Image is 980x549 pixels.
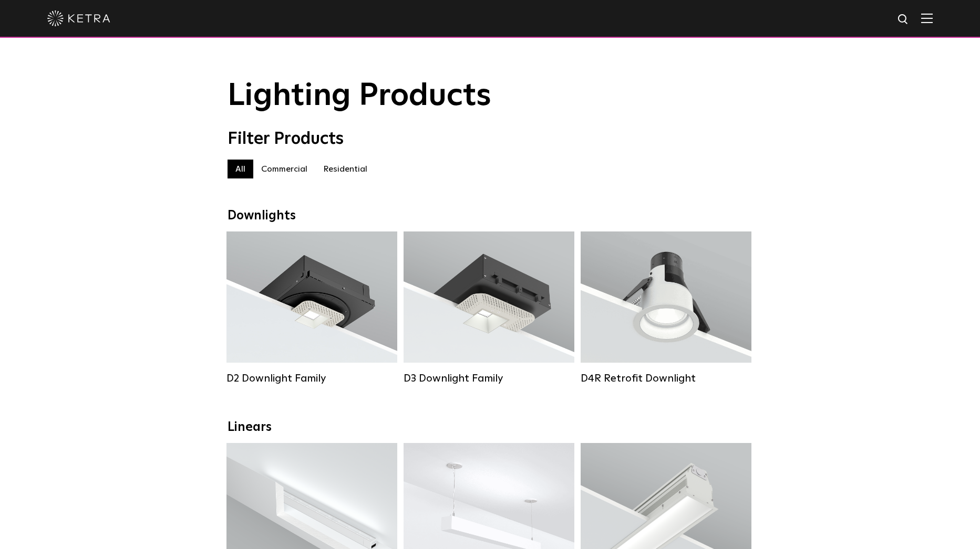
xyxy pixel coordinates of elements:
label: Commercial [253,160,315,178]
div: D3 Downlight Family [404,372,574,385]
div: Filter Products [228,129,753,149]
a: D4R Retrofit Downlight Lumen Output:800Colors:White / BlackBeam Angles:15° / 25° / 40° / 60°Watta... [581,231,751,385]
img: Hamburger%20Nav.svg [921,13,933,23]
label: All [228,160,253,178]
div: D2 Downlight Family [226,372,397,385]
label: Residential [315,160,375,178]
img: ketra-logo-2019-white [47,10,110,26]
div: D4R Retrofit Downlight [581,372,751,385]
img: search icon [897,13,910,26]
a: D3 Downlight Family Lumen Output:700 / 900 / 1100Colors:White / Black / Silver / Bronze / Paintab... [404,231,574,385]
span: Lighting Products [228,80,491,112]
div: Downlights [228,208,753,224]
a: D2 Downlight Family Lumen Output:1200Colors:White / Black / Gloss Black / Silver / Bronze / Silve... [226,231,397,385]
div: Linears [228,420,753,435]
